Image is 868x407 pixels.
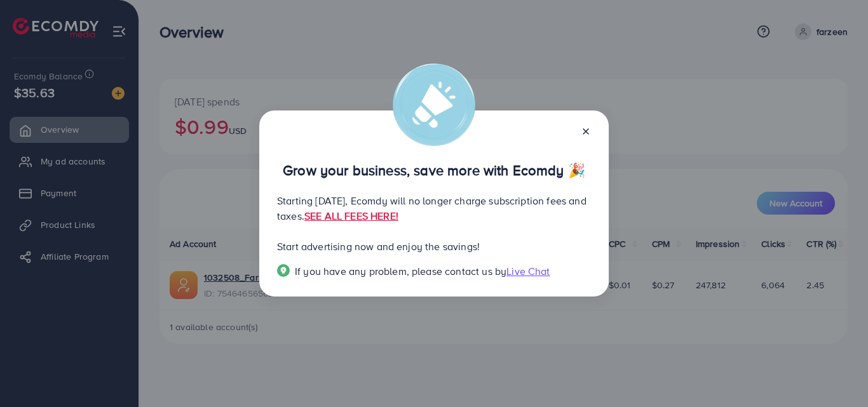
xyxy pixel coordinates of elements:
img: Popup guide [277,264,290,277]
p: Grow your business, save more with Ecomdy 🎉 [277,163,591,178]
img: alert [393,63,475,146]
p: Start advertising now and enjoy the savings! [277,239,591,254]
span: Live Chat [506,264,550,278]
a: SEE ALL FEES HERE! [304,209,398,223]
p: Starting [DATE], Ecomdy will no longer charge subscription fees and taxes. [277,193,591,224]
span: If you have any problem, please contact us by [295,264,506,278]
